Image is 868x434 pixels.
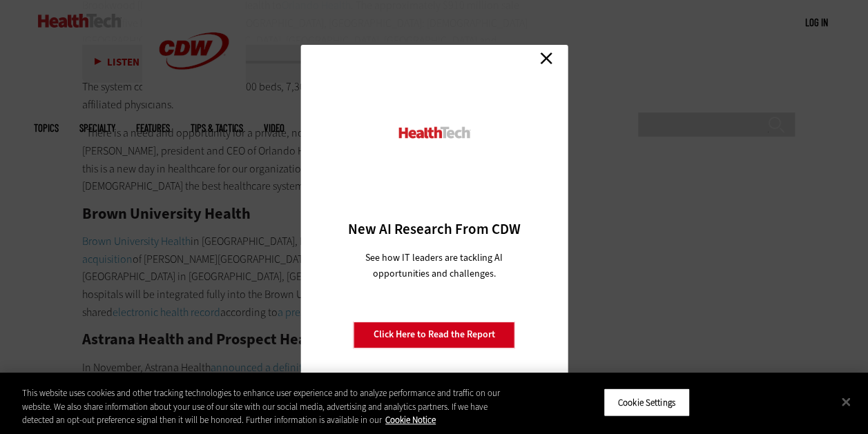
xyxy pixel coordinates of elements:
p: See how IT leaders are tackling AI opportunities and challenges. [349,250,519,282]
button: Cookie Settings [604,388,690,417]
a: More information about your privacy [385,414,436,426]
h3: New AI Research From CDW [325,219,543,239]
div: This website uses cookies and other tracking technologies to enhance user experience and to analy... [22,386,521,427]
button: Close [831,386,861,417]
a: Click Here to Read the Report [354,322,515,348]
img: HealthTech_0.png [396,126,472,140]
a: Close [536,48,557,69]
